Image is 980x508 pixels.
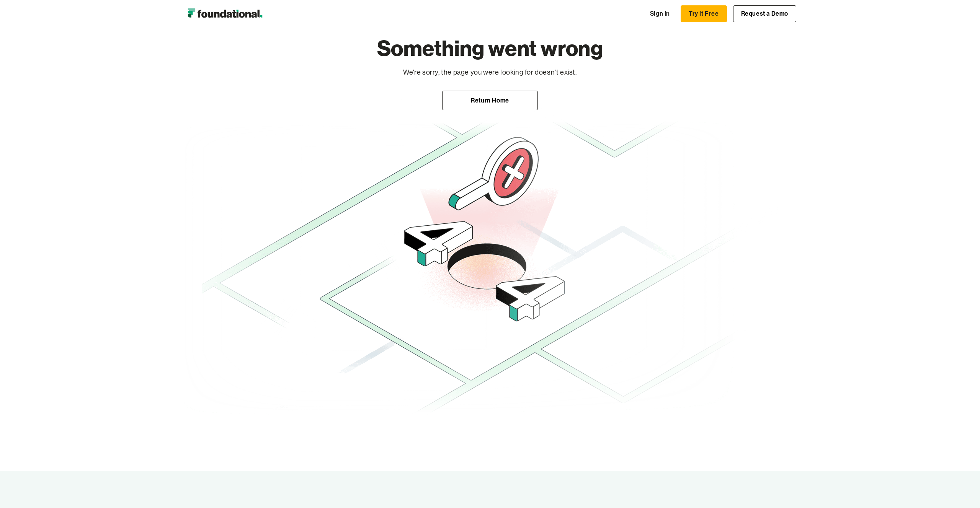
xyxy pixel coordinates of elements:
a: Return Home [442,91,538,111]
h1: Something went wrong [377,35,603,61]
a: home [184,6,266,21]
a: Sign In [642,6,678,22]
a: Try It Free [681,5,727,22]
a: Request a Demo [733,5,796,22]
img: Foundational Logo [184,6,266,21]
p: We're sorry, the page you were looking for doesn't exist. [377,67,603,78]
